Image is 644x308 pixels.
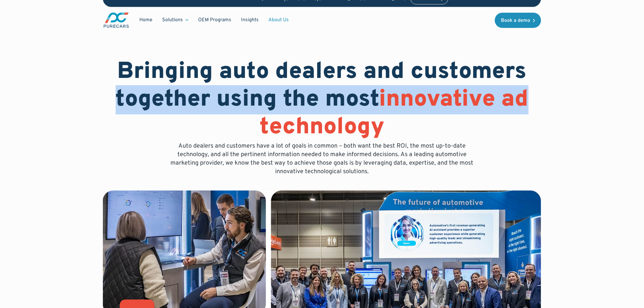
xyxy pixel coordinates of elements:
[193,14,236,26] a: OEM Programs
[264,14,294,26] a: About Us
[495,12,541,28] a: Book a demo
[103,12,130,29] img: purecars logo
[236,14,264,26] a: Insights
[157,14,193,26] div: Solutions
[166,142,478,176] p: Auto dealers and customers have a lot of goals in common – both want the best ROI, the most up-to...
[260,85,529,142] span: innovative ad technology
[162,17,183,23] div: Solutions
[501,18,530,23] div: Book a demo
[103,58,541,142] h1: Bringing auto dealers and customers together using the most
[135,14,157,26] a: Home
[103,12,130,29] a: main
